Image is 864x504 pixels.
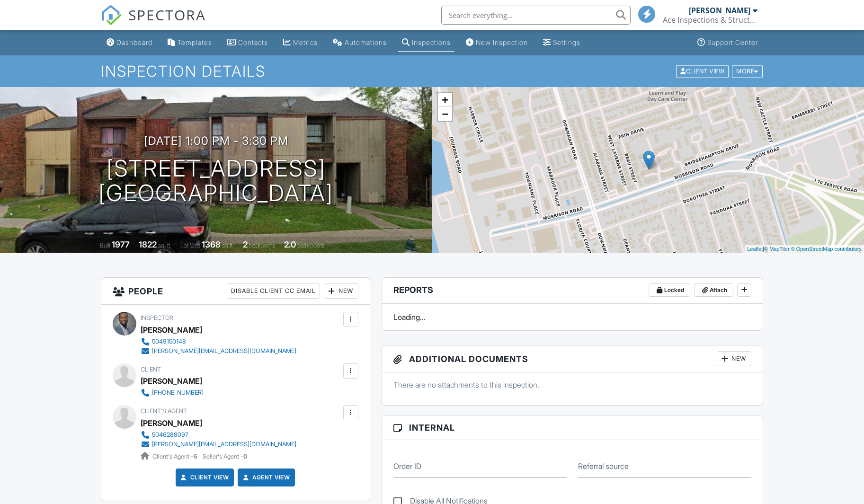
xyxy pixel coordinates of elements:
div: [PERSON_NAME][EMAIL_ADDRESS][DOMAIN_NAME] [152,441,296,448]
h1: Inspection Details [101,63,764,80]
div: Settings [553,38,580,46]
h1: [STREET_ADDRESS] [GEOGRAPHIC_DATA] [98,156,333,206]
a: 5049150148 [141,337,296,346]
div: Support Center [707,38,758,46]
a: Client View [675,67,731,74]
h3: [DATE] 1:00 pm - 3:30 pm [144,134,288,147]
a: 5046288097 [141,430,296,440]
a: New Inspection [462,34,532,52]
span: sq. ft. [158,242,171,249]
span: bathrooms [297,242,324,249]
img: The Best Home Inspection Software - Spectora [101,5,122,26]
a: Leaflet [747,246,763,252]
p: There are no attachments to this inspection. [393,380,752,390]
div: New Inspection [476,38,528,46]
a: Inspections [398,34,454,52]
div: [PERSON_NAME][EMAIL_ADDRESS][DOMAIN_NAME] [152,347,296,355]
div: | [745,245,864,253]
input: Search everything... [441,6,631,25]
label: Referral source [578,461,629,471]
a: [PERSON_NAME][EMAIL_ADDRESS][DOMAIN_NAME] [141,440,296,449]
h3: Internal [382,416,763,440]
div: Metrics [293,38,318,46]
div: 2.0 [284,239,296,249]
div: Disable Client CC Email [227,283,320,299]
a: Zoom out [438,107,452,121]
div: 2 [243,239,248,249]
div: 5049150148 [152,338,186,345]
span: Inspector [141,314,173,321]
div: More [732,65,763,78]
a: [PHONE_NUMBER] [141,388,204,398]
h3: People [101,278,370,305]
span: SPECTORA [128,5,206,25]
div: 1977 [112,239,130,249]
a: © MapTiler [764,246,790,252]
div: [PERSON_NAME] [141,323,202,337]
a: © OpenStreetMap contributors [791,246,862,252]
div: [PHONE_NUMBER] [152,389,204,397]
label: Order ID [393,461,421,471]
div: [PERSON_NAME] [689,6,750,15]
div: New [324,283,358,299]
div: New [717,351,751,366]
div: Ace Inspections & Structural Services, LLC [663,15,757,25]
a: Templates [164,34,216,52]
div: Contacts [238,38,268,46]
div: 5046288097 [152,431,188,439]
div: Client View [676,65,729,78]
span: Seller's Agent - [203,453,247,460]
span: Client's Agent - [152,453,199,460]
a: Metrics [279,34,321,52]
span: Lot Size [180,242,200,249]
a: Settings [539,34,584,52]
div: Inspections [412,38,451,46]
a: Contacts [223,34,272,52]
span: bedrooms [249,242,275,249]
span: sq.ft. [222,242,234,249]
a: Client View [179,473,229,482]
a: Agent View [241,473,290,482]
strong: 6 [194,453,197,460]
div: 1368 [202,239,221,249]
span: Client [141,366,161,373]
div: [PERSON_NAME] [141,374,202,388]
div: Templates [178,38,212,46]
a: Dashboard [103,34,156,52]
div: 1822 [139,239,157,249]
span: Built [100,242,110,249]
h3: Additional Documents [382,345,763,372]
div: Automations [345,38,387,46]
a: Zoom in [438,93,452,107]
a: Automations (Basic) [329,34,391,52]
a: SPECTORA [101,13,206,33]
span: Client's Agent [141,407,187,415]
div: Dashboard [116,38,152,46]
strong: 0 [243,453,247,460]
a: Support Center [694,34,762,52]
a: [PERSON_NAME] [141,416,202,430]
a: [PERSON_NAME][EMAIL_ADDRESS][DOMAIN_NAME] [141,346,296,356]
